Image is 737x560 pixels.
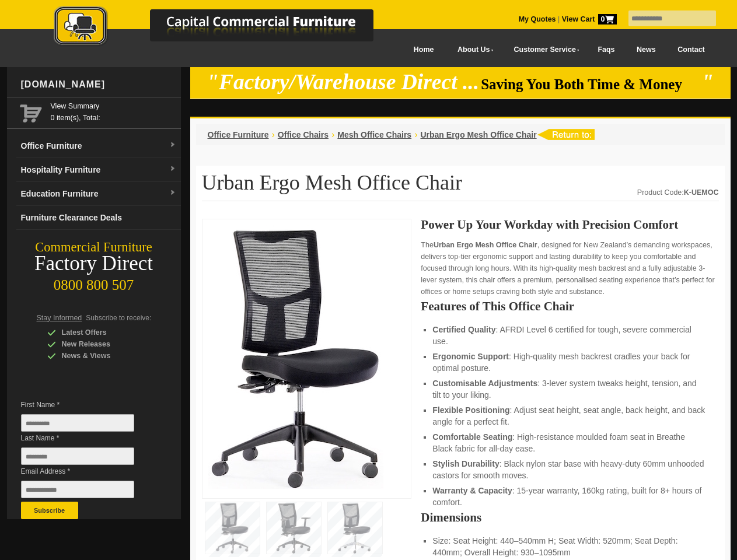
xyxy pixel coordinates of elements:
[169,166,176,173] img: dropdown
[562,15,617,23] strong: View Cart
[37,314,82,322] span: Stay Informed
[21,399,152,411] span: First Name *
[432,404,707,428] li: : Adjust seat height, seat angle, back height, and back angle for a perfect fit.
[21,466,152,477] span: Email Address *
[432,352,509,361] strong: Ergonomic Support
[16,158,181,182] a: Hospitality Furnituredropdown
[202,171,719,201] h1: Urban Ergo Mesh Office Chair
[21,502,78,519] button: Subscribe
[626,37,666,63] a: News
[331,129,334,141] li: ›
[445,37,501,63] a: About Us
[421,300,718,312] h2: Features of This Office Chair
[701,70,714,94] em: "
[272,129,275,141] li: ›
[684,188,719,197] strong: K-UEMOC
[16,182,181,206] a: Education Furnituredropdown
[501,37,586,63] a: Customer Service
[421,512,718,523] h2: Dimensions
[21,481,134,498] input: Email Address *
[208,130,269,139] a: Office Furniture
[278,130,329,139] a: Office Chairs
[637,187,719,198] div: Product Code:
[51,100,176,122] span: 0 item(s), Total:
[587,37,626,63] a: Faqs
[519,15,556,23] a: My Quotes
[414,129,417,141] li: ›
[86,314,151,322] span: Subscribe to receive:
[432,485,707,508] li: : 15-year warranty, 160kg rating, built for 8+ hours of comfort.
[432,431,707,454] li: : High-resistance moulded foam seat in Breathe Black fabric for all-day ease.
[21,432,152,444] span: Last Name *
[208,225,383,489] img: Urban Ergo Mesh Office Chair – mesh office seat with ergonomic back for NZ workspaces.
[16,134,181,158] a: Office Furnituredropdown
[7,271,181,293] div: 0800 800 507
[22,6,430,48] img: Capital Commercial Furniture Logo
[16,206,181,230] a: Furniture Clearance Deals
[7,239,181,256] div: Commercial Furniture
[432,324,707,347] li: : AFRDI Level 6 certified for tough, severe commercial use.
[337,130,411,139] a: Mesh Office Chairs
[432,379,537,388] strong: Customisable Adjustments
[47,338,158,350] div: New Releases
[51,100,176,112] a: View Summary
[421,219,718,230] h2: Power Up Your Workday with Precision Comfort
[421,239,718,297] p: The , designed for New Zealand’s demanding workspaces, delivers top-tier ergonomic support and la...
[432,459,499,468] strong: Stylish Durability
[420,130,536,139] a: Urban Ergo Mesh Office Chair
[22,6,430,52] a: Capital Commercial Furniture Logo
[434,241,537,249] strong: Urban Ergo Mesh Office Chair
[598,14,617,24] span: 0
[169,190,176,197] img: dropdown
[432,351,707,374] li: : High-quality mesh backrest cradles your back for optimal posture.
[47,327,158,338] div: Latest Offers
[432,377,707,401] li: : 3-lever system tweaks height, tension, and tilt to your liking.
[666,37,715,63] a: Contact
[47,350,158,362] div: News & Views
[481,76,700,92] span: Saving You Both Time & Money
[432,432,512,442] strong: Comfortable Seating
[432,405,509,415] strong: Flexible Positioning
[16,67,181,102] div: [DOMAIN_NAME]
[21,414,134,432] input: First Name *
[432,325,495,334] strong: Certified Quality
[7,256,181,272] div: Factory Direct
[432,458,707,481] li: : Black nylon star base with heavy-duty 60mm unhooded castors for smooth moves.
[432,486,512,495] strong: Warranty & Capacity
[21,447,134,465] input: Last Name *
[537,129,595,140] img: return to
[207,70,479,94] em: "Factory/Warehouse Direct ...
[560,15,616,23] a: View Cart0
[169,142,176,149] img: dropdown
